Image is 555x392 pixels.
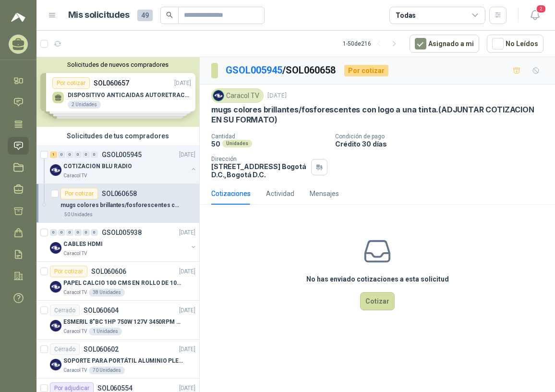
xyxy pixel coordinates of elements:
div: Cerrado [50,305,80,316]
div: 0 [83,151,90,158]
p: [DATE] [179,306,195,315]
span: 2 [536,4,546,13]
div: 0 [50,229,57,236]
div: 70 Unidades [89,367,125,374]
div: 50 Unidades [60,211,97,219]
div: 0 [66,229,73,236]
div: 1 [50,151,57,158]
p: CABLES HDMI [63,240,103,249]
button: Cotizar [360,292,395,310]
div: Unidades [222,140,252,147]
p: Caracol TV [63,172,87,180]
p: [DATE] [179,345,195,354]
p: [DATE] [179,150,195,159]
div: 0 [74,151,82,158]
p: / SOL060658 [226,63,337,78]
p: Condición de pago [335,133,551,140]
p: Crédito 30 días [335,140,551,148]
div: Cerrado [50,343,80,355]
p: GSOL005945 [102,151,142,158]
a: CerradoSOL060602[DATE] Company LogoSOPORTE PARA PORTÁTIL ALUMINIO PLEGABLE VTACaracol TV70 Unidades [36,340,199,379]
p: [DATE] [267,91,287,100]
p: mugs colores brillantes/fosforescentes con logo a una tinta.(ADJUNTAR COTIZACION EN SU FORMATO) [60,201,180,210]
div: 0 [74,229,82,236]
div: 0 [91,229,98,236]
p: SOL060606 [91,268,126,275]
h3: No has enviado cotizaciones a esta solicitud [306,274,449,284]
a: Por cotizarSOL060606[DATE] Company LogoPAPEL CALCIO 100 CMS EN ROLLO DE 100 GRCaracol TV38 Unidades [36,262,199,301]
button: No Leídos [487,35,543,53]
div: 1 - 50 de 216 [343,36,402,51]
div: Por cotizar [50,266,87,277]
p: SOL060658 [102,190,137,197]
p: SOL060604 [84,307,119,314]
div: Solicitudes de nuevos compradoresPor cotizarSOL060657[DATE] DISPOSITIVO ANTICAIDAS AUTORETRACTIL2... [36,57,199,127]
a: Por cotizarSOL060658mugs colores brillantes/fosforescentes con logo a una tinta.(ADJUNTAR COTIZAC... [36,184,199,223]
a: 0 0 0 0 0 0 GSOL005938[DATE] Company LogoCABLES HDMICaracol TV [50,227,197,257]
p: Dirección [211,156,307,162]
div: Caracol TV [211,88,264,103]
img: Company Logo [50,359,61,370]
div: Solicitudes de tus compradores [36,127,199,145]
p: SOPORTE PARA PORTÁTIL ALUMINIO PLEGABLE VTA [63,356,183,366]
a: GSOL005945 [226,64,282,76]
button: Asignado a mi [410,35,479,53]
h1: Mis solicitudes [68,8,130,22]
span: search [166,12,173,18]
img: Logo peakr [11,12,25,23]
p: 50 [211,140,220,148]
div: 0 [58,151,65,158]
p: Caracol TV [63,250,87,257]
p: Caracol TV [63,367,87,374]
p: SOL060602 [84,346,119,353]
div: 0 [58,229,65,236]
div: 0 [91,151,98,158]
p: mugs colores brillantes/fosforescentes con logo a una tinta.(ADJUNTAR COTIZACION EN SU FORMATO) [211,105,543,125]
p: COTIZACION BLU RADIO [63,162,132,171]
p: PAPEL CALCIO 100 CMS EN ROLLO DE 100 GR [63,279,183,288]
div: 1 Unidades [89,328,122,335]
div: Actividad [266,188,294,199]
p: ESMERIL 8"BC 1HP 750W 127V 3450RPM URREA [63,318,183,327]
div: Por cotizar [60,188,98,199]
div: 0 [66,151,73,158]
div: Mensajes [310,188,339,199]
img: Company Logo [50,281,61,293]
button: Solicitudes de nuevos compradores [40,61,195,68]
div: 0 [83,229,90,236]
a: 1 0 0 0 0 0 GSOL005945[DATE] Company LogoCOTIZACION BLU RADIOCaracol TV [50,149,197,180]
a: CerradoSOL060604[DATE] Company LogoESMERIL 8"BC 1HP 750W 127V 3450RPM URREACaracol TV1 Unidades [36,301,199,340]
img: Company Logo [213,90,224,101]
div: Cotizaciones [211,188,251,199]
p: GSOL005938 [102,229,142,236]
p: [DATE] [179,228,195,237]
p: SOL060554 [97,385,133,392]
button: 2 [526,7,543,24]
p: Caracol TV [63,328,87,335]
div: Todas [396,10,416,21]
p: [STREET_ADDRESS] Bogotá D.C. , Bogotá D.C. [211,162,307,179]
p: Cantidad [211,133,327,140]
span: 49 [137,10,153,21]
img: Company Logo [50,320,61,331]
div: 38 Unidades [89,289,125,296]
p: Caracol TV [63,289,87,296]
p: [DATE] [179,267,195,276]
img: Company Logo [50,242,61,254]
div: Por cotizar [344,65,388,76]
img: Company Logo [50,164,61,176]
